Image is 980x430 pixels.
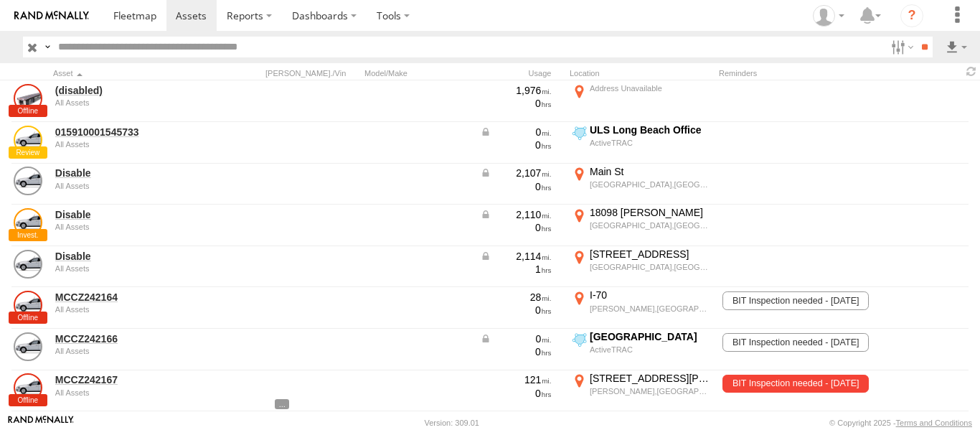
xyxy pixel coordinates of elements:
[590,220,711,230] div: [GEOGRAPHIC_DATA],[GEOGRAPHIC_DATA]
[364,68,472,78] div: Model/Make
[480,345,552,358] div: 0
[480,221,552,234] div: 0
[55,182,194,190] div: undefined
[900,4,923,27] i: ?
[590,138,711,148] div: ActiveTRAC
[55,332,194,345] a: MCCZ242166
[55,264,194,273] div: undefined
[480,97,552,110] div: 0
[480,332,552,345] div: Data from Vehicle CANbus
[480,250,552,263] div: Data from Vehicle CANbus
[14,250,42,279] a: View Asset Details
[14,208,42,237] a: View Asset Details
[55,291,194,304] a: MCCZ242164
[14,332,42,361] a: View Asset Details
[590,386,711,396] div: [PERSON_NAME],[GEOGRAPHIC_DATA]
[944,37,969,57] label: Export results as...
[590,206,711,219] div: 18098 [PERSON_NAME]
[480,373,552,386] div: 121
[480,387,552,400] div: 0
[14,84,42,113] a: View Asset Details
[570,289,713,327] label: Click to View Current Location
[55,84,194,97] a: (disabled)
[14,126,42,154] a: View Asset Details
[590,248,711,261] div: [STREET_ADDRESS]
[722,291,869,310] span: BIT Inspection needed - 12/01/2025
[14,167,42,195] a: View Asset Details
[42,37,53,57] label: Search Query
[896,419,972,427] a: Terms and Conditions
[480,263,552,276] div: 1
[570,82,713,121] label: Click to View Current Location
[480,84,552,97] div: 1,976
[53,68,197,78] div: Click to Sort
[570,165,713,204] label: Click to View Current Location
[14,291,42,319] a: View Asset Details
[570,372,713,411] label: Click to View Current Location
[829,419,972,427] div: © Copyright 2025 -
[590,330,711,343] div: [GEOGRAPHIC_DATA]
[55,347,194,355] div: undefined
[480,180,552,193] div: 0
[590,262,711,272] div: [GEOGRAPHIC_DATA],[GEOGRAPHIC_DATA]
[480,139,552,151] div: 0
[14,373,42,402] a: View Asset Details
[570,206,713,245] label: Click to View Current Location
[808,5,849,27] div: Zulema McIntosch
[590,413,711,426] div: [STREET_ADDRESS]
[590,372,711,385] div: [STREET_ADDRESS][PERSON_NAME]
[478,68,564,78] div: Usage
[590,289,711,302] div: I-70
[570,248,713,286] label: Click to View Current Location
[570,123,713,162] label: Click to View Current Location
[570,68,713,78] div: Location
[8,416,74,430] a: Visit our Website
[55,208,194,221] a: Disable
[590,345,711,355] div: ActiveTRAC
[55,373,194,386] a: MCCZ242167
[590,165,711,178] div: Main St
[265,68,359,78] div: [PERSON_NAME]./Vin
[55,388,194,397] div: undefined
[275,399,289,409] span: View Asset Details to show all tags
[722,333,869,352] span: BIT Inspection needed - 12/01/2025
[480,304,552,317] div: 0
[55,167,194,179] a: Disable
[480,126,552,139] div: Data from Vehicle CANbus
[55,126,194,139] a: 015910001545733
[480,208,552,221] div: Data from Vehicle CANbus
[590,123,711,136] div: ULS Long Beach Office
[55,98,194,107] div: undefined
[425,419,479,427] div: Version: 309.01
[570,330,713,369] label: Click to View Current Location
[590,179,711,190] div: [GEOGRAPHIC_DATA],[GEOGRAPHIC_DATA]
[590,304,711,314] div: [PERSON_NAME],[GEOGRAPHIC_DATA]
[55,140,194,149] div: undefined
[885,37,916,57] label: Search Filter Options
[14,11,89,21] img: rand-logo.svg
[55,223,194,231] div: undefined
[55,305,194,314] div: undefined
[722,375,869,393] span: BIT Inspection needed - 05/19/2025
[719,68,847,78] div: Reminders
[55,250,194,263] a: Disable
[480,291,552,304] div: 28
[963,65,980,78] span: Refresh
[480,167,552,179] div: Data from Vehicle CANbus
